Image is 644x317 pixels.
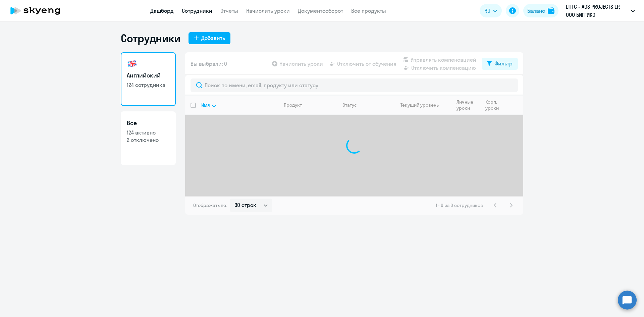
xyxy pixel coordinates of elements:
[127,136,170,144] p: 2 отключено
[246,7,290,14] a: Начислить уроки
[480,4,502,17] button: RU
[201,102,210,108] div: Имя
[494,59,513,67] div: Фильтр
[548,7,554,14] img: balance
[150,7,174,14] a: Дашборд
[191,60,227,68] span: Вы выбрали: 0
[436,202,483,208] span: 1 - 0 из 0 сотрудников
[566,3,628,19] p: LTITC - ADS PROJECTS LP, ООО БИГГИКО
[127,119,170,127] h3: Все
[485,99,504,111] div: Корп. уроки
[127,71,170,80] h3: Английский
[342,102,357,108] div: Статус
[298,7,343,14] a: Документооборот
[351,7,386,14] a: Все продукты
[562,3,638,19] button: LTITC - ADS PROJECTS LP, ООО БИГГИКО
[201,34,225,42] div: Добавить
[127,58,138,69] img: english
[121,111,176,165] a: Все124 активно2 отключено
[201,102,278,108] div: Имя
[121,32,180,45] h1: Сотрудники
[523,4,558,17] button: Балансbalance
[182,7,212,14] a: Сотрудники
[457,99,480,111] div: Личные уроки
[394,102,451,108] div: Текущий уровень
[284,102,302,108] div: Продукт
[482,58,518,70] button: Фильтр
[121,52,176,106] a: Английский124 сотрудника
[189,32,230,44] button: Добавить
[193,202,227,208] span: Отображать по:
[400,102,439,108] div: Текущий уровень
[191,78,518,92] input: Поиск по имени, email, продукту или статусу
[127,129,170,136] p: 124 активно
[127,81,170,89] p: 124 сотрудника
[527,7,545,15] div: Баланс
[484,7,490,15] span: RU
[220,7,238,14] a: Отчеты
